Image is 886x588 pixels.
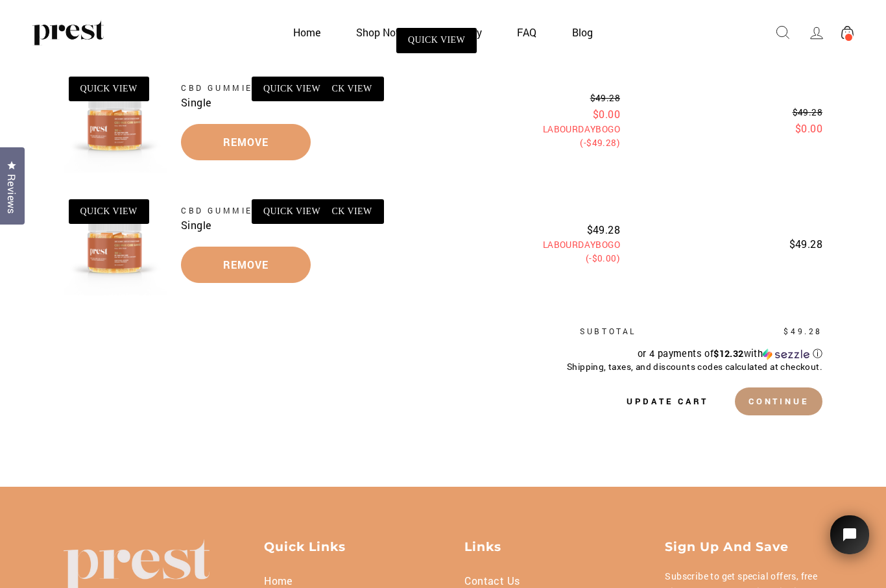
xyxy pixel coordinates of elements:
a: QUICK VIEW [396,28,477,53]
p: Sign up and save [665,539,822,556]
span: $49.28 [721,236,822,252]
img: Sezzle [763,349,809,360]
a: Remove [181,124,311,160]
small: $49.28 [519,92,620,106]
a: Our Story [422,19,498,45]
div: or 4 payments of with [638,347,822,360]
a: CBD GUMMIES [181,82,519,94]
small: $49.28 [721,106,822,120]
img: CBD GUMMIES - Single [64,192,167,295]
p: $49.28 [636,325,822,337]
a: Home [277,19,337,45]
small: LABOURDAYBOGO (-$0.00) [519,238,620,267]
a: QUICK VIEW [252,77,332,101]
ul: Primary [277,19,609,45]
button: Update cart [613,387,722,415]
p: Single [181,217,519,234]
span: $49.28 [519,221,620,238]
span: $12.32 [713,347,743,360]
span: Reviews [3,174,20,214]
a: Shop Now [340,19,420,45]
a: Blog [556,19,609,45]
a: QUICK VIEW [69,77,149,101]
a: QUICK VIEW [304,77,384,101]
a: CBD GUMMIES [181,204,519,217]
p: Subtotal [450,325,636,337]
p: Quick Links [264,539,422,556]
img: CBD GUMMIES - Single [64,69,167,173]
small: LABOURDAYBOGO (-$49.28) [519,123,620,151]
a: FAQ [501,19,553,45]
small: Shipping, taxes, and discounts codes calculated at checkout. [450,360,822,374]
div: or 4 payments of$12.32withSezzle Click to learn more about Sezzle [450,347,822,360]
span: $0.00 [519,106,620,123]
p: Single [181,94,519,111]
span: $0.00 [721,120,822,137]
button: Continue [735,387,822,415]
a: QUICK VIEW [69,199,149,224]
a: QUICK VIEW [304,199,384,224]
p: Links [464,539,622,556]
a: Remove [181,247,311,283]
a: QUICK VIEW [252,199,332,224]
img: PREST ORGANICS [32,19,104,45]
iframe: Tidio Chat [813,497,886,588]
